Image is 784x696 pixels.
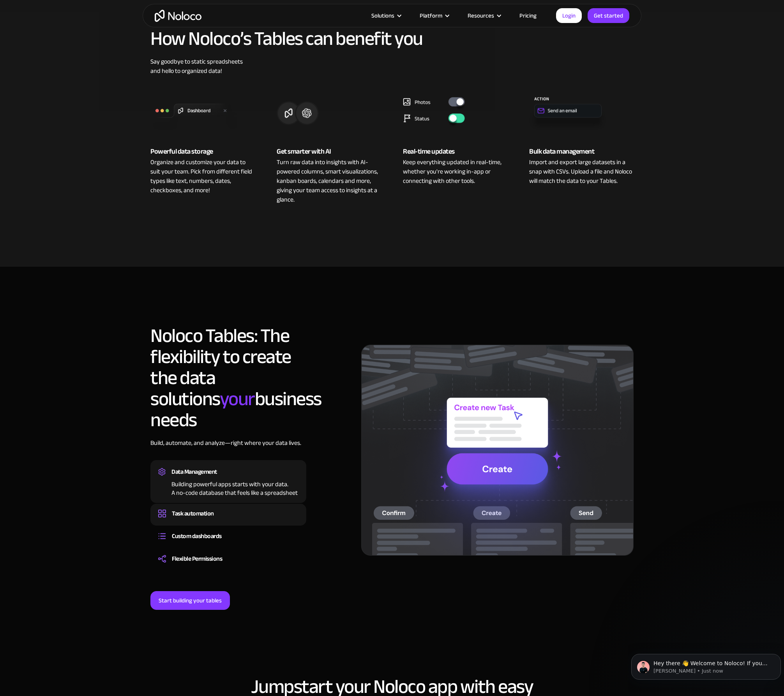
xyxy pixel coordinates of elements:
[403,158,507,186] div: Keep everything updated in real-time, whether you're working in-app or connecting with other tools.
[171,466,217,478] div: Data Management
[150,57,634,76] div: Say goodbye to static spreadsheets and hello to organized data!
[158,519,298,522] div: Set up workflows that run automatically whenever there are changes in your Tables.
[588,8,629,23] a: Get started
[172,530,222,542] div: Custom dashboards
[158,565,298,567] div: Set Permissions for different user roles to determine which users get access to your data. No nee...
[150,28,634,49] h2: How Noloco’s Tables can benefit you
[150,158,255,195] div: Organize and customize your data to suit your team. Pick from different field types like text, nu...
[150,438,306,459] div: Build, automate, and analyze—right where your data lives.
[277,146,381,158] div: Get smarter with AI
[468,11,494,21] div: Resources
[556,8,582,23] a: Login
[403,146,507,158] div: Real-time updates
[529,158,634,186] div: Import and export large datasets in a snap with CSVs. Upload a file and Noloco will match the dat...
[420,11,442,21] div: Platform
[150,325,306,430] h2: Noloco Tables: The flexibility to create the data solutions business needs
[458,11,510,21] div: Resources
[158,542,298,544] div: Build dashboards and reports that update in real time, giving everyone a clear view of key data a...
[172,508,214,519] div: Task automation
[150,591,230,610] a: Start building your tables
[510,11,546,21] a: Pricing
[628,638,784,692] iframe: Intercom notifications message
[150,146,255,158] div: Powerful data storage
[155,10,201,22] a: home
[220,381,255,417] span: your
[158,478,298,497] div: Building powerful apps starts with your data. A no-code database that feels like a spreadsheet
[410,11,458,21] div: Platform
[529,146,634,158] div: Bulk data management
[371,11,394,21] div: Solutions
[277,158,381,204] div: Turn raw data into insights with AI-powered columns, smart visualizations, kanban boards, calenda...
[172,553,222,565] div: Flexible Permissions
[362,11,410,21] div: Solutions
